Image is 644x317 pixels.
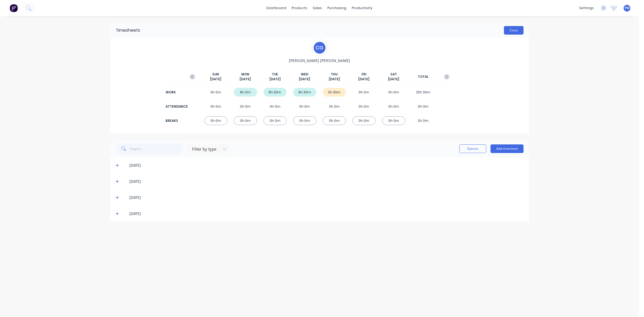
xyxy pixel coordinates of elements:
div: 0h 0m [234,102,257,111]
div: 0h 0m [204,116,228,125]
div: productivity [349,4,375,12]
div: [DATE] [129,162,523,168]
div: Timesheets [116,27,140,34]
button: Options [459,144,486,153]
div: 0h 0m [352,88,376,97]
div: WORK [166,90,187,95]
span: SUN [212,72,219,77]
span: TUE [272,72,278,77]
span: [DATE] [240,77,251,82]
span: [DATE] [358,77,369,82]
span: [DATE] [210,77,221,82]
span: TOTAL [418,74,429,79]
div: 8h 0m [234,88,257,97]
div: [DATE] [129,178,523,184]
div: 0h 0m [382,88,405,97]
div: sales [310,4,325,12]
div: 0h 0m [352,102,376,111]
div: BREAKS [166,118,187,123]
span: WED [301,72,308,77]
div: 0h 0m [412,116,435,125]
div: 25h 30m [412,88,435,97]
span: [DATE] [329,77,340,82]
div: settings [576,4,597,12]
div: 0h 0m [323,116,346,125]
span: [DATE] [269,77,281,82]
div: 0h 0m [264,102,287,111]
div: 0h 0m [204,102,228,111]
div: 0h 0m [234,116,257,125]
input: Search... [130,143,183,154]
a: dashboard [264,4,289,12]
span: [DATE] [388,77,399,82]
div: 0h 0m [382,102,405,111]
div: 0h 0m [382,116,405,125]
div: 0h 0m [412,102,435,111]
div: [DATE] [129,195,523,201]
span: [PERSON_NAME] [PERSON_NAME] [289,58,350,63]
span: PM [625,6,630,10]
div: 0h 0m [323,102,346,111]
span: MON [241,72,249,77]
span: THU [331,72,338,77]
div: purchasing [325,4,349,12]
img: Factory [10,4,18,12]
button: Close [504,26,524,35]
div: 8h 30m [264,88,287,97]
div: 8h 30m [293,88,316,97]
span: [DATE] [299,77,310,82]
div: 0h 0m [352,116,376,125]
div: ATTENDANCE [166,104,187,109]
div: 0h 0m [204,88,228,97]
div: 0h 0m [293,116,316,125]
div: 0h 0m [293,102,316,111]
div: [DATE] [129,211,523,217]
div: 0h 0m [264,116,287,125]
span: FRI [361,72,367,77]
div: 0h 30m [323,88,346,97]
div: C G [313,41,326,54]
button: Add timesheet [491,144,524,153]
div: products [289,4,310,12]
span: SAT [390,72,397,77]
